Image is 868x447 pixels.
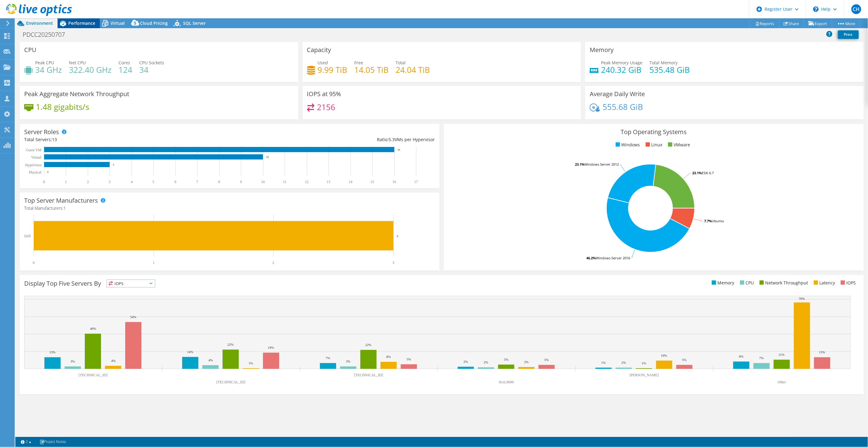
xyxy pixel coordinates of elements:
h4: 555.68 GiB [603,103,643,110]
text: 10 [261,180,265,184]
h4: 34 GHz [35,66,62,73]
text: 3 [396,234,398,238]
text: 9 [240,180,242,184]
h4: 14.05 TiB [355,66,389,73]
span: Net CPU [69,60,86,66]
text: 11 [283,180,287,184]
text: 3% [346,359,351,363]
text: 40% [90,327,96,330]
tspan: Ubuntu [712,219,724,223]
text: 4% [111,359,116,362]
text: 76% [799,297,805,300]
text: 14 [349,180,352,184]
text: 13% [49,350,55,354]
tspan: 46.2% [586,256,596,260]
span: CH [851,4,861,14]
span: CPU Sockets [139,60,164,66]
text: 1% [601,361,606,364]
h3: Memory [590,47,614,53]
text: 16 [397,148,400,151]
text: 12 [305,180,309,184]
text: 0 [47,171,49,174]
h4: 240.32 GiB [601,66,642,73]
text: 2 [87,180,89,184]
h3: Top Server Manufacturers [24,197,98,204]
text: 2% [484,360,488,364]
span: Total [396,60,406,66]
text: 3 [393,261,394,265]
tspan: Windows Server 2012 [584,162,619,167]
text: 0 [43,180,45,184]
h3: Average Daily Write [590,91,645,97]
text: 8% [739,355,744,358]
h3: IOPS at 95% [307,91,341,97]
a: Share [779,19,804,28]
tspan: Windows Server 2016 [596,256,630,260]
text: 2 [272,261,274,265]
h4: Total Manufacturers: [24,205,435,212]
text: [PERSON_NAME] [629,373,659,377]
text: Physical [29,170,41,175]
span: Used [318,60,328,66]
text: 8 [218,180,220,184]
text: Virtual [31,155,42,160]
span: 5.3 [389,137,395,142]
a: Reports [750,19,779,28]
h4: 535.48 GiB [649,66,690,73]
div: Total Servers: [24,136,230,143]
li: CPU [738,280,754,286]
text: 1 [65,180,67,184]
tspan: 23.1% [692,171,702,175]
h4: 1.48 gigabits/s [36,103,89,110]
text: Guest VM [26,148,41,152]
text: 19% [268,346,274,349]
text: 17 [414,180,418,184]
text: 16 [393,180,396,184]
text: [TECHNICAL_ID] [216,380,246,384]
span: Peak Memory Usage [601,60,642,66]
span: Peak CPU [35,60,54,66]
text: 5 [152,180,154,184]
li: Memory [710,280,735,286]
text: 1 [153,261,155,265]
a: Export [804,19,832,28]
text: 5% [682,358,687,362]
text: 14% [187,350,193,354]
text: 10% [661,354,667,357]
text: 8% [386,355,391,359]
text: 2% [524,360,529,364]
span: Performance [68,20,95,26]
svg: \n [813,6,819,12]
h4: 322.40 GHz [69,66,111,73]
span: 1 [63,205,66,211]
span: Free [355,60,363,66]
span: IOPS [107,280,155,287]
text: 13 [327,180,330,184]
h4: 24.04 TiB [396,66,430,73]
div: Ratio: VMs per Hypervisor [230,136,435,143]
h4: 34 [139,66,164,73]
li: Network Throughput [758,280,808,286]
text: HAL9000 [499,380,514,384]
a: Print [838,30,859,39]
text: 7% [326,356,330,360]
text: 7% [759,356,764,360]
span: SQL Server [183,20,206,26]
text: [TECHNICAL_ID] [354,373,383,377]
text: 15 [370,180,374,184]
a: More [832,19,860,28]
text: Other [778,380,786,384]
text: Hypervisor [25,163,42,167]
tspan: 7.7% [704,219,712,223]
text: 3% [70,359,75,363]
tspan: ESXi 6.7 [702,171,714,175]
h1: PDCC20250707 [20,31,74,38]
span: Total Memory [649,60,678,66]
text: 13% [819,350,825,354]
text: 1% [642,361,646,365]
text: 5% [504,358,509,361]
span: Cores [118,60,130,66]
h3: Peak Aggregate Network Throughput [24,91,129,97]
span: Virtual [111,20,125,26]
h3: Server Roles [24,129,59,135]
